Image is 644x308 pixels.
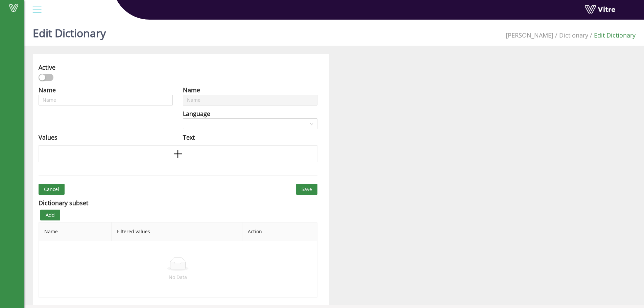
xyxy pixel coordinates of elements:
li: Edit Dictionary [588,30,636,40]
div: Text [183,133,195,142]
p: No Data [44,274,312,281]
input: Name [183,95,317,105]
div: Dictionary subset [39,198,88,208]
input: Name [39,95,173,105]
button: Save [296,184,317,195]
span: 379 [506,31,553,39]
div: Name [39,85,56,95]
div: Language [183,109,210,118]
a: Dictionary [559,31,588,39]
div: Values [39,133,57,142]
span: plus [173,149,183,159]
h1: Edit Dictionary [33,17,106,46]
div: Active [39,63,55,72]
th: Filtered values [112,222,242,241]
button: Add [40,210,60,220]
th: Action [242,222,317,241]
div: Name [183,85,200,95]
span: Cancel [44,186,59,193]
span: Add [46,211,55,219]
th: Name [39,222,112,241]
button: Cancel [39,184,65,195]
